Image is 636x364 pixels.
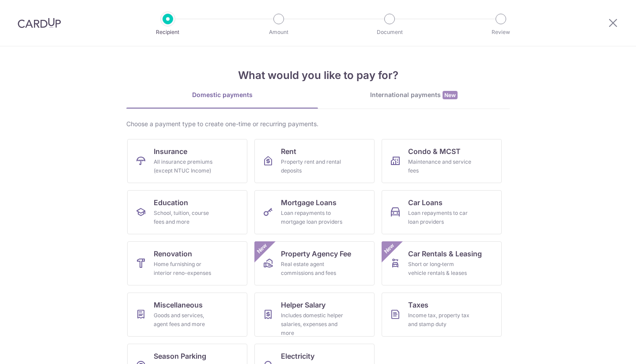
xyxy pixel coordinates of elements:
p: Amount [246,28,311,37]
div: Maintenance and service fees [408,158,472,175]
span: Education [154,197,188,208]
a: Condo & MCSTMaintenance and service fees [382,139,502,183]
span: Rent [281,146,296,157]
div: Loan repayments to car loan providers [408,209,472,226]
a: TaxesIncome tax, property tax and stamp duty [382,293,502,337]
p: Recipient [135,28,201,37]
iframe: Opens a widget where you can find more information [579,338,627,360]
a: Mortgage LoansLoan repayments to mortgage loan providers [254,190,375,234]
a: Car Rentals & LeasingShort or long‑term vehicle rentals & leasesNew [382,241,502,285]
a: MiscellaneousGoods and services, agent fees and more [127,293,247,337]
div: Domestic payments [126,90,318,99]
span: Renovation [154,248,192,259]
span: New [255,241,269,256]
span: Car Loans [408,197,443,208]
a: InsuranceAll insurance premiums (except NTUC Income) [127,139,247,183]
span: Taxes [408,300,428,310]
span: Car Rentals & Leasing [408,248,482,259]
div: Short or long‑term vehicle rentals & leases [408,260,472,278]
div: School, tuition, course fees and more [154,209,217,226]
span: Property Agency Fee [281,248,351,259]
div: International payments [318,90,510,100]
div: Includes domestic helper salaries, expenses and more [281,311,344,338]
div: Goods and services, agent fees and more [154,311,217,329]
a: RentProperty rent and rental deposits [254,139,375,183]
img: CardUp [18,18,61,28]
div: Choose a payment type to create one-time or recurring payments. [126,120,510,128]
div: Income tax, property tax and stamp duty [408,311,472,329]
p: Review [468,28,534,37]
p: Document [357,28,422,37]
span: Mortgage Loans [281,197,337,208]
a: Property Agency FeeReal estate agent commissions and feesNew [254,241,375,285]
h4: What would you like to pay for? [126,68,510,83]
span: Season Parking [154,351,206,361]
a: EducationSchool, tuition, course fees and more [127,190,247,234]
span: Helper Salary [281,300,326,310]
div: Home furnishing or interior reno-expenses [154,260,217,278]
span: New [382,241,397,256]
a: RenovationHome furnishing or interior reno-expenses [127,241,247,285]
span: New [443,91,458,99]
div: Loan repayments to mortgage loan providers [281,209,344,226]
span: Miscellaneous [154,300,203,310]
div: Property rent and rental deposits [281,158,344,175]
span: Electricity [281,351,314,361]
a: Car LoansLoan repayments to car loan providers [382,190,502,234]
div: All insurance premiums (except NTUC Income) [154,158,217,175]
span: Condo & MCST [408,146,461,157]
span: Insurance [154,146,187,157]
a: Helper SalaryIncludes domestic helper salaries, expenses and more [254,293,375,337]
div: Real estate agent commissions and fees [281,260,344,278]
